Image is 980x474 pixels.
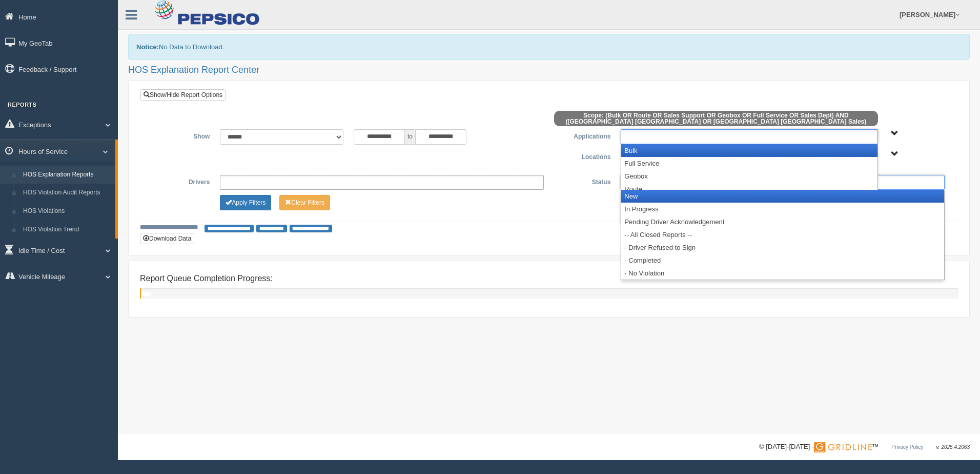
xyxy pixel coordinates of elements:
[936,444,970,450] span: v. 2025.4.2063
[279,195,330,210] button: Change Filter Options
[220,195,271,210] button: Change Filter Options
[148,175,215,187] label: Drivers
[621,157,877,170] li: Full Service
[891,444,923,450] a: Privacy Policy
[814,442,872,452] img: Gridline
[18,221,115,239] a: HOS Violation Trend
[621,183,877,195] li: Route
[621,170,877,183] li: Geobox
[621,228,944,241] li: -- All Closed Reports --
[621,254,944,267] li: - Completed
[621,144,877,157] li: Bulk
[549,129,616,142] label: Applications
[621,203,944,215] li: In Progress
[136,43,159,51] b: Notice:
[621,190,944,203] li: New
[140,89,226,101] a: Show/Hide Report Options
[549,150,616,162] label: Locations
[759,442,970,452] div: © [DATE]-[DATE] - ™
[549,175,616,187] label: Status
[621,241,944,254] li: - Driver Refused to Sign
[18,166,115,184] a: HOS Explanation Reports
[140,233,194,244] button: Download Data
[128,65,970,75] h2: HOS Explanation Report Center
[140,274,958,283] h4: Report Queue Completion Progress:
[621,267,944,280] li: - No Violation
[128,34,970,60] div: No Data to Download.
[405,129,415,145] span: to
[148,129,215,142] label: Show
[554,111,878,126] span: Scope: (Bulk OR Route OR Sales Support OR Geobox OR Full Service OR Sales Dept) AND ([GEOGRAPHIC_...
[18,202,115,221] a: HOS Violations
[18,184,115,202] a: HOS Violation Audit Reports
[621,215,944,228] li: Pending Driver Acknowledgement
